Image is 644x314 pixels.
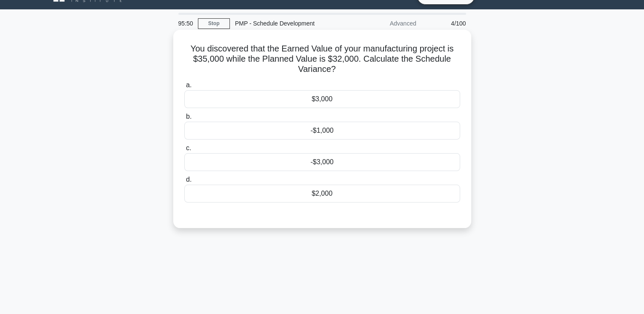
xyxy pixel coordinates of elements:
[184,153,460,171] div: -$3,000
[173,15,198,32] div: 95:50
[347,15,421,32] div: Advanced
[186,113,192,120] span: b.
[184,122,460,140] div: -$1,000
[186,176,192,183] span: d.
[183,43,461,75] h5: You discovered that the Earned Value of your manufacturing project is $35,000 while the Planned V...
[186,81,192,88] span: a.
[230,15,347,32] div: PMP - Schedule Development
[421,15,471,32] div: 4/100
[198,18,230,29] a: Stop
[186,144,191,151] span: c.
[184,185,460,203] div: $2,000
[184,90,460,108] div: $3,000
